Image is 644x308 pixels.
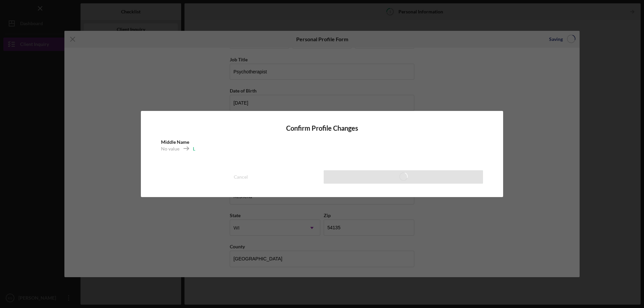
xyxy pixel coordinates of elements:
[161,139,189,145] b: Middle Name
[234,170,248,184] div: Cancel
[193,145,195,152] div: L
[324,170,483,184] button: Save
[161,145,179,152] div: No value
[161,170,320,184] button: Cancel
[161,124,483,132] h4: Confirm Profile Changes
